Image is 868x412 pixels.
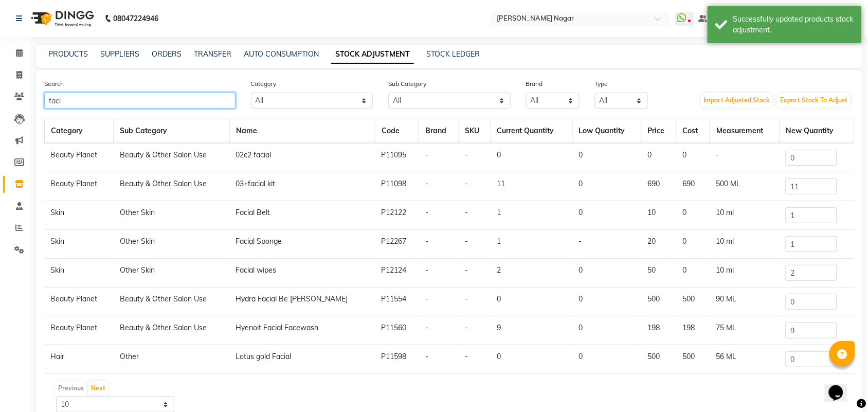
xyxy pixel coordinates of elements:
[419,172,459,201] td: -
[230,316,375,345] td: Hyenoit Facial Facewash
[114,259,230,288] td: Other Skin
[114,316,230,345] td: Beauty & Other Salon Use
[572,288,641,316] td: 0
[251,79,277,88] label: Category
[642,172,677,201] td: 690
[710,288,780,316] td: 90 ML
[676,288,710,316] td: 500
[491,288,572,316] td: 0
[419,201,459,230] td: -
[375,119,419,144] th: Code
[375,259,419,288] td: P12124
[114,374,230,403] td: Other
[230,201,375,230] td: Facial Belt
[710,374,780,403] td: 50 ML
[491,259,572,288] td: 2
[710,316,780,345] td: 75 ML
[526,79,543,88] label: Brand
[572,259,641,288] td: 0
[491,119,572,144] th: Current Quantity
[710,259,780,288] td: 10 ml
[375,201,419,230] td: P12122
[491,172,572,201] td: 11
[572,172,641,201] td: 0
[459,345,491,374] td: -
[780,119,854,144] th: New Quantity
[676,345,710,374] td: 500
[459,172,491,201] td: -
[45,230,114,259] td: Skin
[48,49,88,59] a: PRODUCTS
[419,119,459,144] th: Brand
[710,172,780,201] td: 500 ML
[642,288,677,316] td: 500
[676,259,710,288] td: 0
[114,172,230,201] td: Beauty & Other Salon Use
[491,201,572,230] td: 1
[44,93,236,109] input: Search Product
[459,143,491,172] td: -
[710,345,780,374] td: 56 ML
[491,143,572,172] td: 0
[642,345,677,374] td: 500
[45,172,114,201] td: Beauty Planet
[459,201,491,230] td: -
[45,374,114,403] td: Hair
[710,230,780,259] td: 10 ml
[710,201,780,230] td: 10 ml
[676,316,710,345] td: 198
[572,143,641,172] td: 0
[45,316,114,345] td: Beauty Planet
[230,345,375,374] td: Lotus gold Facial
[701,93,773,108] button: Import Adjusted Stock
[642,119,677,144] th: Price
[676,201,710,230] td: 0
[45,143,114,172] td: Beauty Planet
[331,45,414,64] a: STOCK ADJUSTMENT
[45,259,114,288] td: Skin
[676,230,710,259] td: 0
[572,345,641,374] td: 0
[572,316,641,345] td: 0
[230,172,375,201] td: 03+facial kit
[459,259,491,288] td: -
[419,345,459,374] td: -
[44,79,64,88] label: Search
[375,345,419,374] td: P11598
[491,345,572,374] td: 0
[375,288,419,316] td: P11554
[230,143,375,172] td: 02c2 facial
[733,14,854,35] div: Successfully updated products stock adjustment.
[388,79,426,88] label: Sub Category
[459,316,491,345] td: -
[114,119,230,144] th: Sub Category
[45,288,114,316] td: Beauty Planet
[114,230,230,259] td: Other Skin
[676,172,710,201] td: 690
[459,288,491,316] td: -
[572,374,641,403] td: 0
[642,374,677,403] td: 500
[375,316,419,345] td: P11560
[459,374,491,403] td: -
[375,374,419,403] td: P11599
[572,201,641,230] td: 0
[572,230,641,259] td: -
[778,93,851,108] button: Export Stock To Adjust
[45,345,114,374] td: Hair
[375,172,419,201] td: P11098
[710,119,780,144] th: Measurement
[676,143,710,172] td: 0
[676,119,710,144] th: Cost
[642,259,677,288] td: 50
[114,201,230,230] td: Other Skin
[825,371,858,402] iframe: chat widget
[244,49,319,59] a: AUTO CONSUMPTION
[114,143,230,172] td: Beauty & Other Salon Use
[230,374,375,403] td: Lotus papaya facial kit
[642,316,677,345] td: 198
[419,143,459,172] td: -
[595,79,608,88] label: Type
[100,49,139,59] a: SUPPLIERS
[710,143,780,172] td: -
